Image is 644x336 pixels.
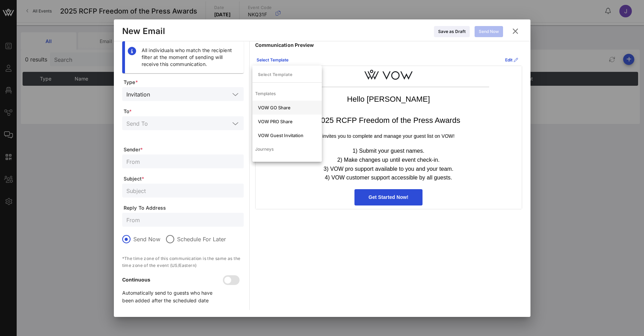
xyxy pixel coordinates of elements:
[142,47,238,68] div: All individuals who match the recipient filter at the moment of sending will receive this communi...
[122,289,224,304] p: Automatically send to guests who have been added after the scheduled date
[124,204,244,211] span: Reply To Address
[317,95,460,125] span: Hello [PERSON_NAME] 2025 RCFP Freedom of the Press Awards
[126,91,150,98] div: Invitation
[368,194,408,200] span: Get Started Now!
[122,26,165,36] div: New Email
[438,28,466,35] div: Save as Draft
[257,57,288,64] div: Select Template
[252,142,322,156] div: Journeys
[126,157,240,166] input: From
[122,255,244,269] p: *The time zone of this communication is the same as the time zone of the event (US/Eastern)
[122,87,244,101] div: Invitation
[124,146,244,153] span: Sender
[354,189,422,205] a: Get Started Now!
[255,41,522,49] p: Communication Preview
[133,236,160,243] label: Send Now
[501,54,522,66] button: Edit
[479,28,499,35] div: Send Now
[475,26,503,37] button: Send Now
[122,276,224,284] p: Continuous
[288,146,489,182] p: 1) Submit your guest names. 2) Make changes up until event check-in. 3) VOW pro support available...
[434,26,470,37] button: Save as Draft
[126,186,240,195] input: Subject
[252,71,322,78] p: Select Template
[124,175,244,182] span: Subject
[252,87,322,101] div: Templates
[126,119,230,128] input: Send To
[258,119,316,124] div: VOW PRO Share
[177,236,226,243] label: Schedule For Later
[252,54,293,66] button: Select Template
[258,105,316,110] div: VOW GO Share
[124,79,244,86] span: Type
[124,108,244,115] span: To
[288,133,489,140] p: invites you to complete and manage your guest list on VOW!
[505,57,518,64] div: Edit
[126,215,240,224] input: From
[258,133,316,138] div: VOW Guest Invitation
